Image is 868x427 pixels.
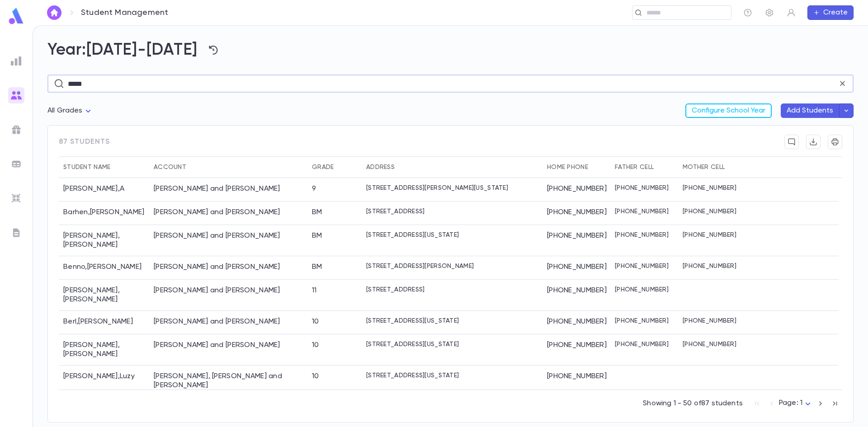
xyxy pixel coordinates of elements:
[312,231,322,240] div: BM
[547,156,588,178] div: Home Phone
[154,341,280,350] div: Bludman, Shmuel and Perel
[312,208,322,217] div: BM
[312,184,316,193] div: 9
[542,280,610,311] div: [PHONE_NUMBER]
[11,227,22,238] img: letters_grey.7941b92b52307dd3b8a917253454ce1c.svg
[366,231,459,239] p: [STREET_ADDRESS][US_STATE]
[366,286,425,293] p: [STREET_ADDRESS]
[542,156,610,178] div: Home Phone
[610,156,678,178] div: Father Cell
[366,317,459,324] p: [STREET_ADDRESS][US_STATE]
[312,286,317,295] div: 11
[366,208,425,215] p: [STREET_ADDRESS]
[781,103,839,118] button: Add Students
[7,7,25,25] img: logo
[615,286,669,293] p: [PHONE_NUMBER]
[11,193,22,204] img: imports_grey.530a8a0e642e233f2baf0ef88e8c9fcb.svg
[807,5,854,20] button: Create
[779,396,813,410] div: Page: 1
[615,231,669,239] p: [PHONE_NUMBER]
[312,372,319,381] div: 10
[59,280,149,311] div: [PERSON_NAME] , [PERSON_NAME]
[154,263,280,272] div: Benno, Shlomo and Yaffa
[542,366,610,397] div: [PHONE_NUMBER]
[366,341,459,348] p: [STREET_ADDRESS][US_STATE]
[59,366,149,397] div: [PERSON_NAME] , Luzy
[154,184,280,193] div: Allison, Moishe Aharon and Esty
[154,286,280,295] div: Berkowitz, Nachman and Esther
[81,8,168,18] p: Student Management
[683,263,736,270] p: [PHONE_NUMBER]
[11,90,22,101] img: students_gradient.3b4df2a2b995ef5086a14d9e1675a5ee.svg
[59,311,149,334] div: Berl , [PERSON_NAME]
[615,208,669,215] p: [PHONE_NUMBER]
[11,159,22,169] img: batches_grey.339ca447c9d9533ef1741baa751efc33.svg
[678,156,746,178] div: Mother Cell
[11,56,22,66] img: reports_grey.c525e4749d1bce6a11f5fe2a8de1b229.svg
[779,399,802,407] span: Page: 1
[542,256,610,280] div: [PHONE_NUMBER]
[362,156,542,178] div: Address
[366,156,395,178] div: Address
[11,124,22,135] img: campaigns_grey.99e729a5f7ee94e3726e6486bddda8f1.svg
[59,202,149,225] div: Barhen , [PERSON_NAME]
[154,156,186,178] div: Account
[542,178,610,202] div: [PHONE_NUMBER]
[683,341,736,348] p: [PHONE_NUMBER]
[615,184,669,192] p: [PHONE_NUMBER]
[366,263,474,270] p: [STREET_ADDRESS][PERSON_NAME]
[149,156,307,178] div: Account
[542,311,610,334] div: [PHONE_NUMBER]
[615,263,669,270] p: [PHONE_NUMBER]
[47,40,854,60] h2: Year: [DATE]-[DATE]
[47,107,83,114] span: All Grades
[683,317,736,324] p: [PHONE_NUMBER]
[615,317,669,324] p: [PHONE_NUMBER]
[312,341,319,350] div: 10
[154,208,280,217] div: Barhen, Aviad and Hindy
[366,372,459,379] p: [STREET_ADDRESS][US_STATE]
[154,231,280,240] div: Becker, Yitzchok and Chava Esther
[47,102,94,120] div: All Grades
[312,317,319,326] div: 10
[59,178,149,202] div: [PERSON_NAME] , A
[307,156,362,178] div: Grade
[59,156,149,178] div: Student Name
[154,372,303,390] div: Blumenthal, Avi and Ruchie
[59,256,149,280] div: Benno , [PERSON_NAME]
[312,156,334,178] div: Grade
[59,137,110,146] span: 87 students
[683,231,736,239] p: [PHONE_NUMBER]
[59,225,149,256] div: [PERSON_NAME] , [PERSON_NAME]
[312,263,322,272] div: BM
[59,334,149,366] div: [PERSON_NAME] , [PERSON_NAME]
[643,399,743,408] p: Showing 1 - 50 of 87 students
[683,184,736,192] p: [PHONE_NUMBER]
[542,334,610,366] div: [PHONE_NUMBER]
[542,202,610,225] div: [PHONE_NUMBER]
[63,156,110,178] div: Student Name
[366,184,508,192] p: [STREET_ADDRESS][PERSON_NAME][US_STATE]
[615,156,654,178] div: Father Cell
[615,341,669,348] p: [PHONE_NUMBER]
[49,9,60,16] img: home_white.a664292cf8c1dea59945f0da9f25487c.svg
[683,208,736,215] p: [PHONE_NUMBER]
[685,103,772,118] button: Configure School Year
[154,317,280,326] div: Berl, Nachum and Rivka
[542,225,610,256] div: [PHONE_NUMBER]
[683,156,725,178] div: Mother Cell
